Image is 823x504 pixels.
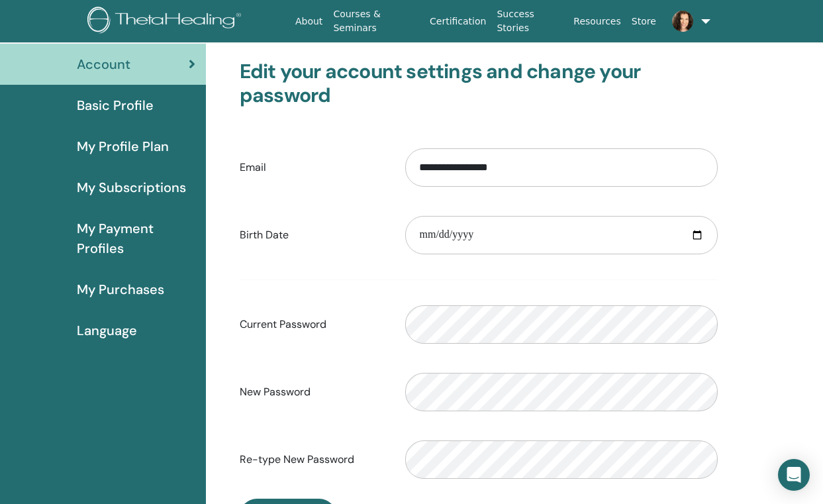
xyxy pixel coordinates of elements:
[328,2,424,40] a: Courses & Seminars
[77,95,154,115] span: Basic Profile
[230,447,396,472] label: Re-type New Password
[77,54,130,74] span: Account
[491,2,568,40] a: Success Stories
[230,312,396,337] label: Current Password
[77,136,169,156] span: My Profile Plan
[290,9,328,34] a: About
[230,223,396,248] label: Birth Date
[77,321,137,340] span: Language
[230,379,396,405] label: New Password
[568,9,626,34] a: Resources
[672,11,693,32] img: default.jpg
[87,7,246,36] img: logo.png
[626,9,661,34] a: Store
[230,155,396,180] label: Email
[77,219,195,258] span: My Payment Profiles
[240,60,718,107] h3: Edit your account settings and change your password
[77,177,186,197] span: My Subscriptions
[778,459,810,491] div: Open Intercom Messenger
[424,9,491,34] a: Certification
[77,279,164,299] span: My Purchases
